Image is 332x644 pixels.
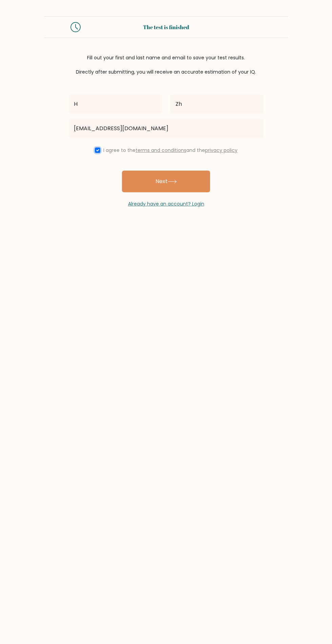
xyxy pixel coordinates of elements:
button: Next [122,171,210,192]
input: Last name [170,95,264,114]
input: First name [68,95,162,114]
a: terms and conditions [136,147,186,154]
label: I agree to the and the [103,147,237,154]
a: privacy policy [205,147,237,154]
div: The test is finished [89,23,243,31]
a: Already have an account? Login [128,200,204,207]
div: Fill out your first and last name and email to save your test results. Directly after submitting,... [44,54,288,76]
input: Email [68,119,264,138]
